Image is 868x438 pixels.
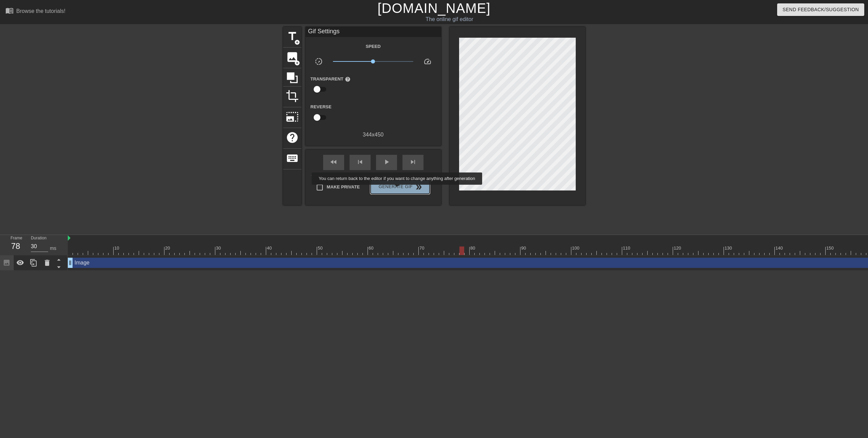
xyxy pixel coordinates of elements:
span: Make Private [327,184,360,190]
div: ms [50,245,56,252]
span: crop [286,90,299,103]
div: 50 [318,245,324,252]
span: keyboard [286,152,299,165]
span: add_circle [294,60,300,66]
div: 344 x 450 [305,131,441,139]
div: The online gif editor [293,15,606,23]
span: skip_previous [356,158,364,166]
div: 100 [572,245,580,252]
div: 130 [725,245,733,252]
div: 120 [674,245,682,252]
div: 70 [419,245,426,252]
div: Frame [5,235,26,255]
button: Generate Gif [371,180,429,194]
label: Reverse [311,104,332,110]
span: double_arrow [415,183,423,191]
span: image [286,51,299,63]
a: Browse the tutorials! [5,6,65,17]
span: drag_handle [67,259,74,266]
div: 80 [470,245,476,252]
div: 30 [216,245,222,252]
span: slow_motion_video [315,57,323,66]
div: 90 [521,245,527,252]
span: help [286,131,299,144]
label: Speed [366,43,380,50]
div: 40 [267,245,273,252]
span: photo_size_select_large [286,110,299,123]
label: Duration [31,236,46,240]
label: Transparent [311,76,351,83]
div: 140 [775,245,784,252]
span: help [345,76,351,82]
span: speed [423,57,432,66]
span: menu_book [5,6,14,15]
div: 150 [826,245,835,252]
span: play_arrow [382,158,391,166]
span: Send Feedback/Suggestion [783,5,859,14]
div: 10 [114,245,120,252]
span: add_circle [294,39,300,45]
div: 60 [369,245,375,252]
div: 20 [165,245,171,252]
span: fast_rewind [330,158,338,166]
span: skip_next [409,158,417,166]
span: Generate Gif [373,183,427,191]
div: Browse the tutorials! [16,8,65,14]
span: title [286,30,299,43]
div: Gif Settings [305,27,441,37]
a: [DOMAIN_NAME] [377,1,490,16]
button: Send Feedback/Suggestion [777,3,864,16]
div: 78 [11,240,21,252]
div: 110 [623,245,631,252]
